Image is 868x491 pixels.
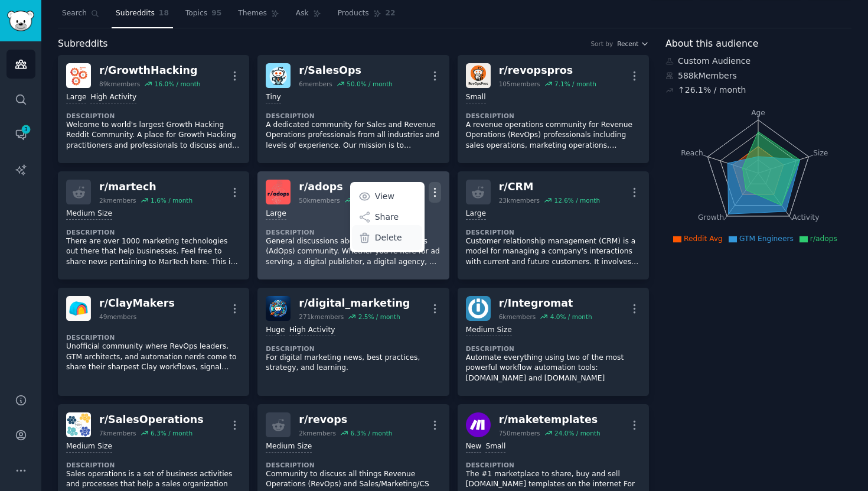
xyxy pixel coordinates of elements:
[296,8,309,19] span: Ask
[66,120,241,151] p: Welcome to world's largest Growth Hacking Reddit Community. A place for Growth Hacking practition...
[352,184,422,209] a: View
[266,92,281,103] div: Tiny
[66,63,91,88] img: GrowthHacking
[7,11,34,31] img: GummySearch logo
[99,313,136,321] div: 49 members
[466,325,512,336] div: Medium Size
[58,171,249,279] a: r/martech2kmembers1.6% / monthMedium SizeDescriptionThere are over 1000 marketing technologies ou...
[665,55,851,67] div: Custom Audience
[466,209,486,220] div: Large
[99,80,140,88] div: 89k members
[66,342,241,373] p: Unofficial community where RevOps leaders, GTM architects, and automation nerds come to share the...
[678,84,746,96] div: ↑ 26.1 % / month
[266,353,440,373] p: For digital marketing news, best practices, strategy, and learning.
[289,325,335,336] div: High Activity
[185,8,207,19] span: Topics
[375,211,399,223] p: Share
[151,196,192,204] div: 1.6 % / month
[6,120,35,149] a: 3
[116,8,155,19] span: Subreddits
[58,288,249,396] a: ClayMakersr/ClayMakers49membersDescriptionUnofficial community where RevOps leaders, GTM architec...
[99,180,192,194] div: r/ martech
[458,55,649,163] a: revopsprosr/revopspros105members7.1% / monthSmallDescriptionA revenue operations community for Re...
[292,4,325,28] a: Ask
[751,109,765,117] tspan: Age
[499,180,600,194] div: r/ CRM
[358,313,400,321] div: 2.5 % / month
[299,412,392,427] div: r/ revops
[554,196,600,204] div: 12.6 % / month
[151,429,192,437] div: 6.3 % / month
[99,412,204,427] div: r/ SalesOperations
[99,196,136,204] div: 2k members
[458,288,649,396] a: Integromatr/Integromat6kmembers4.0% / monthMedium SizeDescriptionAutomate everything using two of...
[299,80,332,88] div: 6 members
[159,8,169,19] span: 18
[66,296,91,321] img: ClayMakers
[266,180,291,204] img: adops
[266,112,440,120] dt: Description
[66,228,241,236] dt: Description
[550,313,592,321] div: 4.0 % / month
[58,55,249,163] a: GrowthHackingr/GrowthHacking89kmembers16.0% / monthLargeHigh ActivityDescriptionWelcome to world'...
[813,148,828,157] tspan: Size
[99,429,136,437] div: 7k members
[499,313,536,321] div: 6k members
[58,4,103,28] a: Search
[299,63,393,78] div: r/ SalesOps
[466,92,486,103] div: Small
[66,112,241,120] dt: Description
[617,40,638,48] span: Recent
[466,112,641,120] dt: Description
[66,441,112,453] div: Medium Size
[266,228,440,236] dt: Description
[466,461,641,469] dt: Description
[99,63,200,78] div: r/ GrowthHacking
[375,232,402,244] p: Delete
[466,236,641,268] p: Customer relationship management (CRM) is a model for managing a company's interactions with curr...
[257,55,449,163] a: SalesOpsr/SalesOps6members50.0% / monthTinyDescriptionA dedicated community for Sales and Revenue...
[62,8,87,19] span: Search
[257,171,449,279] a: adopsr/adops50kmembers0.8% / monthViewShareDeleteLargeDescriptionGeneral discussions about the ad...
[554,80,596,88] div: 7.1 % / month
[375,190,394,203] p: View
[266,63,291,88] img: SalesOps
[266,296,291,321] img: digital_marketing
[211,8,221,19] span: 95
[499,296,592,311] div: r/ Integromat
[792,213,820,222] tspan: Activity
[386,8,396,19] span: 22
[238,8,267,19] span: Themes
[66,209,112,220] div: Medium Size
[350,429,392,437] div: 6.3 % / month
[499,429,540,437] div: 750 members
[684,235,723,243] span: Reddit Avg
[155,80,201,88] div: 16.0 % / month
[66,333,241,342] dt: Description
[181,4,226,28] a: Topics95
[466,412,491,437] img: maketemplates
[112,4,173,28] a: Subreddits18
[99,296,175,311] div: r/ ClayMakers
[299,180,396,194] div: r/ adops
[66,236,241,268] p: There are over 1000 marketing technologies out there that help businesses. Feel free to share new...
[681,148,703,157] tspan: Reach
[499,196,540,204] div: 23k members
[499,63,596,78] div: r/ revopspros
[485,441,505,453] div: Small
[665,70,851,82] div: 588k Members
[266,344,440,353] dt: Description
[58,37,108,51] span: Subreddits
[66,92,86,103] div: Large
[257,288,449,396] a: digital_marketingr/digital_marketing271kmembers2.5% / monthHugeHigh ActivityDescriptionFor digita...
[499,80,540,88] div: 105 members
[739,235,794,243] span: GTM Engineers
[334,4,400,28] a: Products22
[66,412,91,437] img: SalesOperations
[617,40,649,48] button: Recent
[499,412,601,427] div: r/ maketemplates
[234,4,283,28] a: Themes
[554,429,601,437] div: 24.0 % / month
[90,92,136,103] div: High Activity
[466,441,482,453] div: New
